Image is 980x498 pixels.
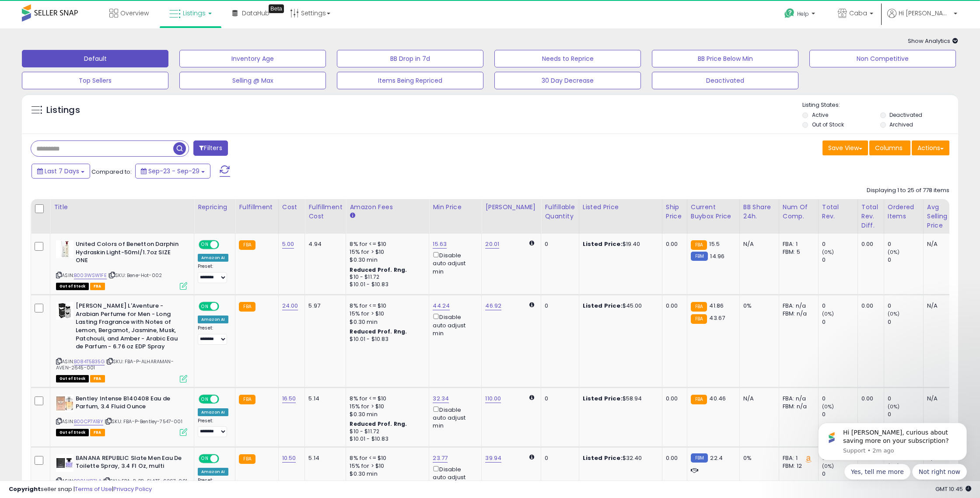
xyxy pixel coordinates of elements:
b: Bentley Intense B140408 Eau de Parfum, 3.4 Fluid Ounce [76,395,182,413]
label: Deactivated [889,111,922,119]
div: 15% for > $10 [350,310,422,318]
button: Items Being Repriced [337,72,483,89]
div: Preset: [198,477,228,497]
b: Reduced Prof. Rng. [350,480,407,487]
div: $0.30 min [350,256,422,264]
span: ON [199,455,210,462]
a: Privacy Policy [113,485,152,493]
div: Current Buybox Price [691,203,736,221]
div: ASIN: [56,395,187,435]
div: FBA: 1 [783,240,812,248]
div: FBA: n/a [783,302,812,310]
a: Help [777,1,824,28]
a: 23.77 [433,454,448,463]
small: (0%) [888,249,900,256]
div: 0 [822,240,857,248]
div: FBM: n/a [783,403,812,410]
div: Repricing [198,203,231,212]
div: 0.00 [861,302,877,310]
div: Displaying 1 to 25 of 778 items [867,186,949,195]
div: 0 [888,318,923,326]
div: Total Rev. [822,203,854,221]
img: 41W5zd5vNzL._SL40_.jpg [56,454,73,472]
a: 46.92 [485,302,501,310]
span: ON [199,303,210,310]
span: Caba [849,9,867,18]
button: Actions [912,140,949,155]
div: $45.00 [583,302,655,310]
div: Amazon Fees [350,203,425,212]
div: $10.01 - $10.83 [350,281,422,288]
div: Fulfillment Cost [308,203,342,221]
div: Amazon AI [198,408,228,416]
div: $0.30 min [350,318,422,326]
small: FBA [239,240,255,250]
div: BB Share 24h. [743,203,775,221]
span: FBA [90,375,105,382]
div: Fulfillment [239,203,274,212]
span: Listings [183,9,206,18]
button: Default [22,50,168,67]
a: 20.01 [485,240,499,249]
div: Amazon AI [198,254,228,262]
b: Reduced Prof. Rng. [350,420,407,428]
span: 40.46 [709,394,726,403]
small: FBM [691,252,708,261]
button: Filters [193,140,227,156]
label: Out of Stock [812,121,844,128]
div: 8% for <= $10 [350,454,422,462]
button: Selling @ Max [179,72,326,89]
div: $32.40 [583,454,655,462]
button: Save View [822,140,868,155]
span: Hi [PERSON_NAME] [899,9,951,18]
div: Amazon AI [198,316,228,323]
button: Last 7 Days [31,164,90,179]
div: seller snap | | [9,485,152,494]
div: N/A [743,395,772,403]
div: Disable auto adjust min [433,464,475,490]
div: Preset: [198,263,228,283]
div: [PERSON_NAME] [485,203,537,212]
div: 0.00 [861,240,877,248]
div: 0 [822,256,857,264]
button: Deactivated [652,72,798,89]
a: 44.24 [433,302,450,310]
div: 8% for <= $10 [350,395,422,403]
small: Amazon Fees. [350,212,355,220]
div: ASIN: [56,454,187,495]
div: ASIN: [56,240,187,289]
div: 5.14 [308,395,339,403]
i: Get Help [784,8,795,19]
b: Listed Price: [583,454,623,462]
small: FBA [691,395,707,404]
div: 0 [888,410,923,418]
div: 0 [822,395,857,403]
span: | SKU: FBA-P-Bentley-7547-001 [105,418,182,425]
span: 22.4 [710,454,723,462]
div: $0.30 min [350,470,422,478]
p: Listing States: [802,101,958,109]
div: 0 [545,240,572,248]
div: 0.00 [666,240,680,248]
button: Sep-23 - Sep-29 [135,164,210,179]
div: 5.14 [308,454,339,462]
a: 5.00 [282,240,294,249]
b: Reduced Prof. Rng. [350,266,407,274]
div: Disable auto adjust min [433,405,475,430]
div: Total Rev. Diff. [861,203,880,230]
div: Preset: [198,325,228,345]
a: 15.63 [433,240,447,249]
a: 16.50 [282,394,296,403]
div: 15% for > $10 [350,248,422,256]
a: B001JKR7LA [74,477,101,485]
div: 0 [822,410,857,418]
strong: Copyright [9,485,41,493]
span: | SKU: FBA-P-ALHARAMAN-AVEN-2645-001 [56,358,174,371]
small: (0%) [822,249,834,256]
div: 0 [888,302,923,310]
div: 8% for <= $10 [350,240,422,248]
